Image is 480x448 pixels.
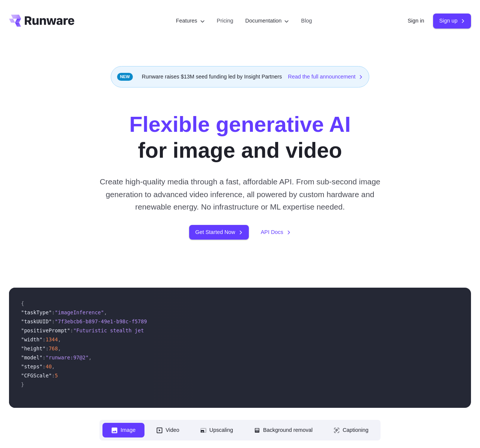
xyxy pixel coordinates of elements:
[111,66,370,87] div: Runware raises $13M seed funding led by Insight Partners
[21,345,45,351] span: "height"
[42,354,45,361] span: :
[92,175,388,213] p: Create high-quality media through a fast, affordable API. From sub-second image generation to adv...
[147,423,188,437] button: Video
[55,318,172,324] span: "7f3ebcb6-b897-49e1-b98c-f5789d2d40d7"
[9,15,74,27] a: Go to /
[42,364,45,370] span: :
[45,336,58,342] span: 1344
[89,354,92,361] span: ,
[288,72,363,81] a: Read the full announcement
[45,345,48,351] span: :
[52,309,55,315] span: :
[55,309,104,315] span: "imageInference"
[301,17,312,25] a: Blog
[433,14,471,28] a: Sign up
[217,17,233,25] a: Pricing
[58,336,61,342] span: ,
[21,300,24,306] span: {
[104,309,107,315] span: ,
[245,423,322,437] button: Background removal
[21,382,24,388] span: }
[45,354,89,361] span: "runware:97@2"
[189,225,248,240] a: Get Started Now
[408,17,424,25] a: Sign in
[42,336,45,342] span: :
[245,17,289,25] label: Documentation
[55,373,58,379] span: 5
[176,17,205,25] label: Features
[52,373,55,379] span: :
[52,318,55,324] span: :
[58,345,61,351] span: ,
[70,327,73,333] span: :
[261,228,291,237] a: API Docs
[21,318,52,324] span: "taskUUID"
[21,327,70,333] span: "positivePrompt"
[21,309,52,315] span: "taskType"
[52,364,55,370] span: ,
[21,364,42,370] span: "steps"
[191,423,242,437] button: Upscaling
[129,112,351,136] strong: Flexible generative AI
[73,327,353,333] span: "Futuristic stealth jet streaking through a neon-lit cityscape with glowing purple exhaust"
[102,423,144,437] button: Image
[21,373,52,379] span: "CFGScale"
[49,345,58,351] span: 768
[21,336,42,342] span: "width"
[129,112,351,163] h1: for image and video
[45,364,51,370] span: 40
[325,423,378,437] button: Captioning
[21,354,42,361] span: "model"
